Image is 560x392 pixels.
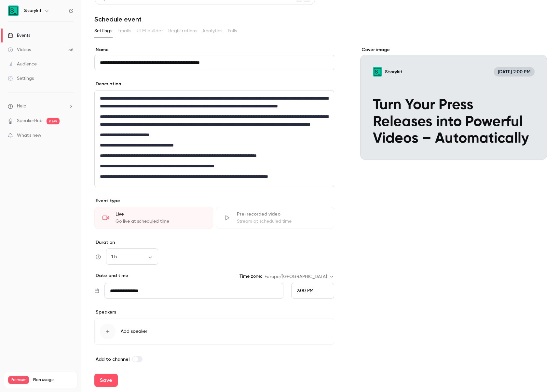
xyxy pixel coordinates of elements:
label: Name [94,47,334,53]
div: Settings [8,75,34,82]
span: new [47,118,60,124]
span: Polls [228,28,237,35]
div: Live [116,211,205,217]
div: editor [95,91,334,187]
p: Event type [94,198,334,204]
div: Europe/[GEOGRAPHIC_DATA] [265,273,334,280]
button: Settings [94,26,112,36]
section: description [94,90,334,187]
p: Date and time [94,273,128,279]
span: Help [17,103,26,110]
span: Emails [117,28,131,35]
span: Registrations [168,28,197,35]
div: 1 h [106,254,158,260]
label: Cover image [360,47,547,53]
span: Add to channel [96,357,130,362]
div: Pre-recorded videoStream at scheduled time [216,207,335,229]
h1: Schedule event [94,15,547,23]
input: Tue, Feb 17, 2026 [104,283,283,299]
div: Go live at scheduled time [116,218,205,225]
img: Storykit [8,6,19,16]
section: Cover image [360,47,547,160]
label: Time zone: [239,273,262,280]
label: Description [94,81,121,87]
button: Save [94,374,118,387]
button: Add speaker [94,318,334,345]
div: Videos [8,47,31,53]
div: Audience [8,61,37,67]
div: Events [8,32,30,39]
iframe: Noticeable Trigger [66,133,74,139]
div: From [291,283,334,299]
label: Duration [94,239,334,246]
div: Pre-recorded video [237,211,326,217]
span: Plan usage [33,377,73,383]
span: Premium [8,376,29,384]
span: 2:00 PM [297,288,313,293]
span: What's new [17,132,41,139]
div: Stream at scheduled time [237,218,326,225]
div: LiveGo live at scheduled time [94,207,213,229]
li: help-dropdown-opener [8,103,74,110]
a: SpeakerHub [17,118,43,124]
p: Speakers [94,309,334,315]
span: UTM builder [137,28,163,35]
span: Analytics [202,28,223,35]
h6: Storykit [24,7,42,14]
span: Add speaker [121,328,147,335]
